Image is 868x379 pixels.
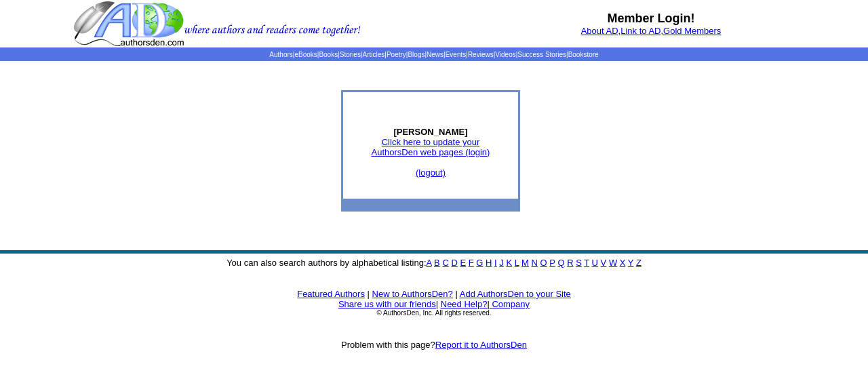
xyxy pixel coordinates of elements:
[451,258,457,268] a: D
[297,289,365,299] a: Featured Authors
[294,51,317,58] a: eBooks
[486,258,492,268] a: H
[576,258,582,268] a: S
[460,289,571,299] a: Add AuthorsDen to your Site
[499,258,504,268] a: J
[393,127,467,137] b: [PERSON_NAME]
[494,258,497,268] a: I
[469,258,474,268] a: F
[376,309,491,317] font: © AuthorsDen, Inc. All rights reserved.
[468,51,494,58] a: Reviews
[581,26,618,36] a: About AD
[532,258,538,268] a: N
[387,51,406,58] a: Poetry
[549,258,555,268] a: P
[455,289,457,299] font: |
[506,258,512,268] a: K
[372,137,490,157] a: Click here to update yourAuthorsDen web pages (login)
[608,12,695,25] b: Member Login!
[568,51,599,58] a: Bookstore
[517,51,566,58] a: Success Stories
[460,258,466,268] a: E
[495,51,515,58] a: Videos
[416,167,446,178] a: (logout)
[584,258,589,268] a: T
[427,51,443,58] a: News
[515,258,519,268] a: L
[363,51,385,58] a: Articles
[663,26,721,36] a: Gold Members
[540,258,547,268] a: O
[487,299,530,309] font: |
[372,289,453,299] a: New to AuthorsDen?
[592,258,598,268] a: U
[338,299,436,309] a: Share us with our friends
[427,258,432,268] a: A
[436,299,438,309] font: |
[269,51,598,58] span: | | | | | | | | | | | |
[628,258,633,268] a: Y
[269,51,292,58] a: Authors
[557,258,564,268] a: Q
[434,258,440,268] a: B
[620,258,626,268] a: X
[601,258,607,268] a: V
[446,51,467,58] a: Events
[442,258,448,268] a: C
[226,258,642,268] font: You can also search authors by alphabetical listing:
[441,299,488,309] a: Need Help?
[408,51,425,58] a: Blogs
[476,258,483,268] a: G
[521,258,529,268] a: M
[620,26,660,36] a: Link to AD
[341,340,527,350] font: Problem with this page?
[368,289,370,299] font: |
[340,51,361,58] a: Stories
[435,340,527,350] a: Report it to AuthorsDen
[492,299,530,309] a: Company
[581,26,722,36] font: , ,
[319,51,338,58] a: Books
[636,258,642,268] a: Z
[609,258,617,268] a: W
[567,258,573,268] a: R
